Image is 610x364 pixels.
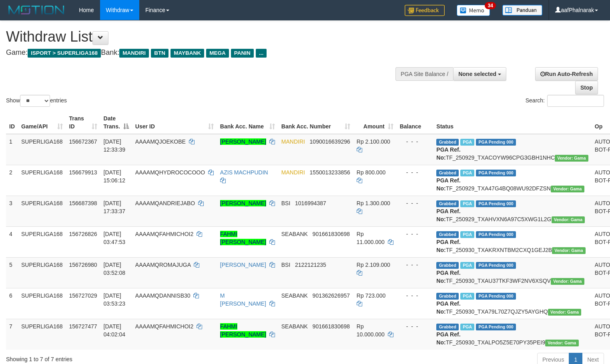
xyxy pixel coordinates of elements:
[18,134,66,165] td: SUPERLIGA168
[281,169,305,176] span: MANDIRI
[400,230,430,238] div: - - -
[104,200,126,214] span: [DATE] 17:33:37
[135,231,193,237] span: AAAAMQFAHMICHOI2
[6,134,18,165] td: 1
[220,200,266,206] a: [PERSON_NAME]
[220,169,268,176] a: AZIS MACHPUDIN
[400,138,430,146] div: - - -
[66,111,100,134] th: Trans ID: activate to sort column ascending
[476,324,516,330] span: PGA Pending
[357,138,390,145] span: Rp 2.100.000
[433,288,591,319] td: TF_250930_TXA79L70Z7QJZY5AYGHQ
[436,293,459,300] span: Grabbed
[551,278,584,285] span: Vendor URL: https://trx31.1velocity.biz
[460,231,474,238] span: Marked by aafandaneth
[18,226,66,257] td: SUPERLIGA168
[69,262,97,268] span: 156726980
[104,292,126,307] span: [DATE] 03:53:23
[400,261,430,269] div: - - -
[6,319,18,350] td: 7
[28,49,101,58] span: ISPORT > SUPERLIGA168
[6,288,18,319] td: 6
[278,111,353,134] th: Bank Acc. Number: activate to sort column ascending
[458,71,496,77] span: None selected
[256,49,267,58] span: ...
[6,29,399,45] h1: Withdraw List
[135,169,205,176] span: AAAAMQHYDROCOCOOO
[353,111,397,134] th: Amount: activate to sort column ascending
[433,134,591,165] td: TF_250929_TXACOYW96CPG3GBH1NHC
[535,67,598,81] a: Run Auto-Refresh
[476,200,516,207] span: PGA Pending
[357,200,390,206] span: Rp 1.300.000
[485,2,496,9] span: 34
[551,186,584,192] span: Vendor URL: https://trx31.1velocity.biz
[18,257,66,288] td: SUPERLIGA168
[6,352,248,363] div: Showing 1 to 7 of 7 entries
[433,226,591,257] td: TF_250930_TXAKRXNTBM2CXQ1GEJ2B
[20,95,50,107] select: Showentries
[357,231,385,245] span: Rp 11.000.000
[400,199,430,207] div: - - -
[433,111,591,134] th: Status
[502,5,542,16] img: panduan.png
[545,340,579,346] span: Vendor URL: https://trx31.1velocity.biz
[69,138,97,145] span: 156672367
[476,293,516,300] span: PGA Pending
[433,165,591,196] td: TF_250929_TXA47G4BQ08WU92DFZSN
[119,49,149,58] span: MANDIRI
[281,138,305,145] span: MANDIRI
[69,169,97,176] span: 156679913
[436,177,460,192] b: PGA Ref. No:
[397,111,433,134] th: Balance
[457,5,490,16] img: Button%20Memo.svg
[436,146,460,161] b: PGA Ref. No:
[6,111,18,134] th: ID
[69,231,97,237] span: 156726826
[436,300,460,315] b: PGA Ref. No:
[436,239,460,253] b: PGA Ref. No:
[231,49,254,58] span: PANIN
[433,257,591,288] td: TF_250930_TXAU37TKF3WF2NV6XSQV
[18,288,66,319] td: SUPERLIGA168
[220,292,266,307] a: M [PERSON_NAME]
[433,196,591,226] td: TF_250929_TXAHVXN6A97C5XWG1L2G
[18,319,66,350] td: SUPERLIGA168
[135,262,191,268] span: AAAAMQROMAJUGA
[575,81,598,94] a: Stop
[18,165,66,196] td: SUPERLIGA168
[295,262,326,268] span: Copy 2122121235 to clipboard
[555,155,588,162] span: Vendor URL: https://trx31.1velocity.biz
[357,262,390,268] span: Rp 2.109.000
[460,324,474,330] span: Marked by aafandaneth
[460,200,474,207] span: Marked by aafsoycanthlai
[6,165,18,196] td: 2
[6,49,399,57] h4: Game: Bank:
[69,292,97,299] span: 156727029
[281,200,291,206] span: BSI
[436,200,459,207] span: Grabbed
[69,323,97,330] span: 156727477
[135,138,186,145] span: AAAAMQJOEKOBE
[400,168,430,176] div: - - -
[6,95,67,107] label: Show entries
[357,292,385,299] span: Rp 723.000
[400,292,430,300] div: - - -
[6,226,18,257] td: 4
[281,323,308,330] span: SEABANK
[135,200,195,206] span: AAAAMQANDRIEJABO
[476,170,516,176] span: PGA Pending
[436,331,460,346] b: PGA Ref. No:
[104,323,126,338] span: [DATE] 04:02:04
[548,309,582,316] span: Vendor URL: https://trx31.1velocity.biz
[6,4,67,16] img: MOTION_logo.png
[453,67,506,81] button: None selected
[104,138,126,153] span: [DATE] 12:33:39
[313,323,350,330] span: Copy 901661830698 to clipboard
[281,231,308,237] span: SEABANK
[460,293,474,300] span: Marked by aafandaneth
[69,200,97,206] span: 156687398
[436,170,459,176] span: Grabbed
[220,262,266,268] a: [PERSON_NAME]
[547,95,604,107] input: Search:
